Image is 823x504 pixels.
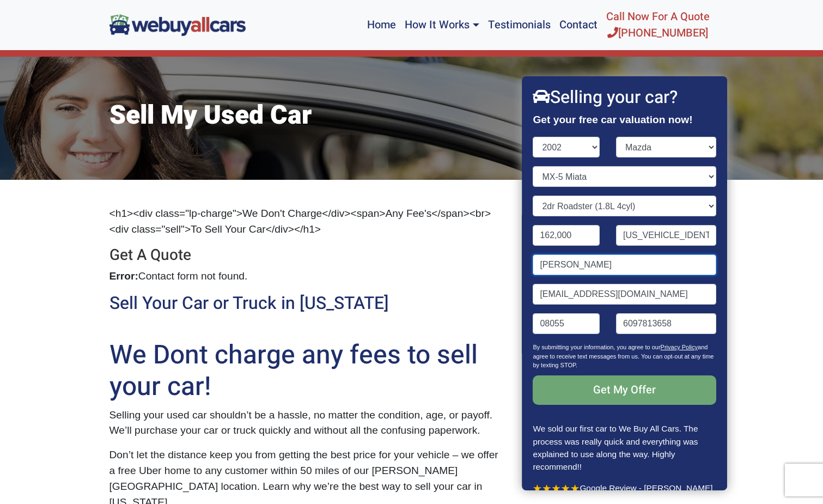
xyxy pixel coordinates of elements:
h1: Sell My Used Car [109,100,507,132]
p: We sold our first car to We Buy All Cars. The process was really quick and everything was explain... [533,422,716,472]
input: Name [533,254,716,275]
a: Home [363,4,400,46]
strong: Error: [109,270,138,282]
h3: Get A Quote [109,246,507,265]
input: VIN (optional) [616,225,716,246]
p: Selling your used car shouldn’t be a hassle, no matter the condition, age, or payoff. We’ll purch... [109,408,507,439]
strong: Get your free car valuation now! [533,114,693,125]
h2: Selling your car? [533,87,716,108]
p: By submitting your information, you agree to our and agree to receive text messages from us. You ... [533,343,716,375]
a: Call Now For A Quote[PHONE_NUMBER] [602,4,714,46]
input: Email [533,284,716,305]
form: Contact form [533,137,716,422]
input: Mileage [533,225,600,246]
a: Contact [555,4,602,46]
a: Privacy Policy [661,344,698,350]
a: Testimonials [484,4,555,46]
a: How It Works [400,4,483,46]
h2: We Dont charge any fees to sell your car! [109,340,507,403]
input: Phone [616,313,716,334]
img: We Buy All Cars in NJ logo [109,14,246,35]
p: <h1><div class="lp-charge">We Don't Charge</div><span>Any Fee's</span><br><div class="sell">To Se... [109,206,507,238]
input: Get My Offer [533,375,716,405]
p: Google Review - [PERSON_NAME] [533,482,716,494]
p: Contact form not found. [109,269,507,284]
input: Zip code [533,313,600,334]
h2: Sell Your Car or Truck in [US_STATE] [109,293,507,314]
